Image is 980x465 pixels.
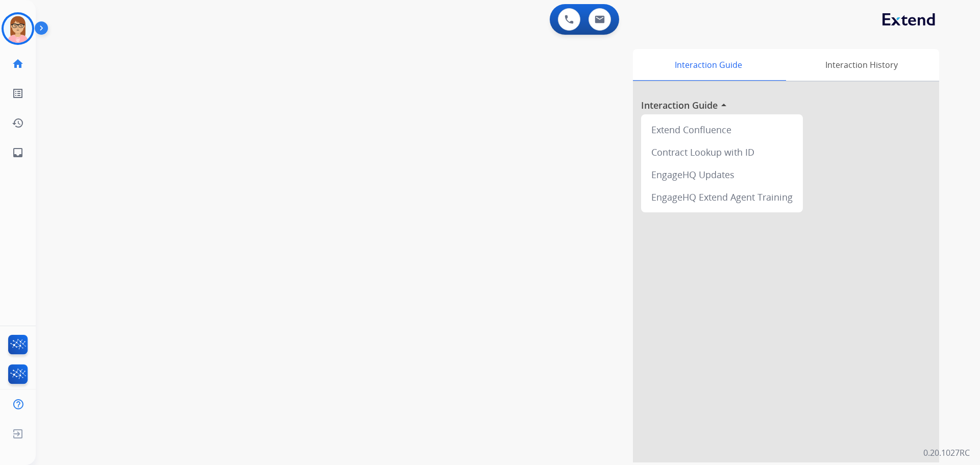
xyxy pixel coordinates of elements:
[783,49,939,81] div: Interaction History
[12,87,24,100] mat-icon: list_alt
[4,14,32,43] img: avatar
[645,118,799,141] div: Extend Confluence
[645,186,799,208] div: EngageHQ Extend Agent Training
[12,58,24,70] mat-icon: home
[645,141,799,163] div: Contract Lookup with ID
[633,49,783,81] div: Interaction Guide
[923,447,970,459] p: 0.20.1027RC
[12,146,24,159] mat-icon: inbox
[645,163,799,186] div: EngageHQ Updates
[12,117,24,129] mat-icon: history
